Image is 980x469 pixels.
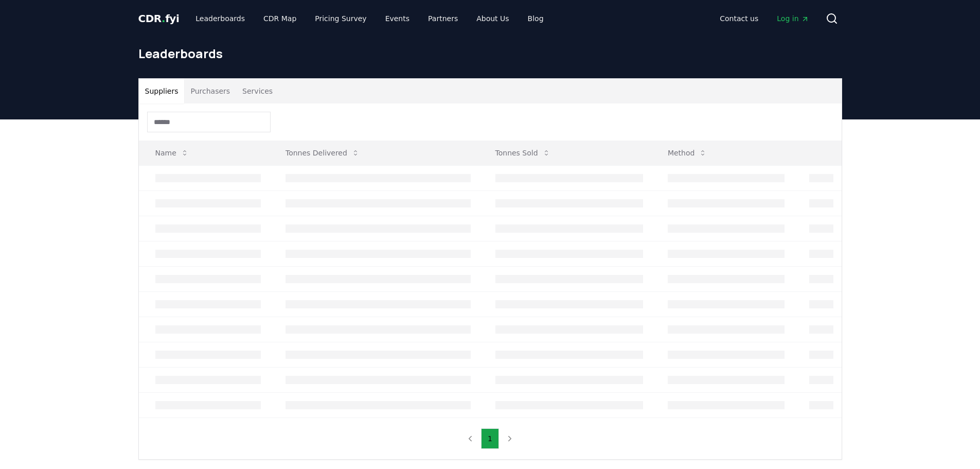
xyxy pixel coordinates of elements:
[187,9,551,28] nav: Main
[139,79,185,103] button: Suppliers
[138,45,842,62] h1: Leaderboards
[236,79,279,103] button: Services
[187,9,253,28] a: Leaderboards
[777,13,809,24] span: Log in
[277,143,368,163] button: Tonnes Delivered
[184,79,236,103] button: Purchasers
[162,12,165,25] span: .
[420,9,466,28] a: Partners
[255,9,305,28] a: CDR Map
[377,9,418,28] a: Events
[520,9,552,28] a: Blog
[307,9,375,28] a: Pricing Survey
[711,9,767,28] a: Contact us
[769,9,817,28] a: Log in
[147,143,197,163] button: Name
[468,9,517,28] a: About Us
[711,9,817,28] nav: Main
[660,143,716,163] button: Method
[138,12,180,25] span: CDR fyi
[138,11,180,26] a: CDR.fyi
[487,143,559,163] button: Tonnes Sold
[481,428,499,449] button: 1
